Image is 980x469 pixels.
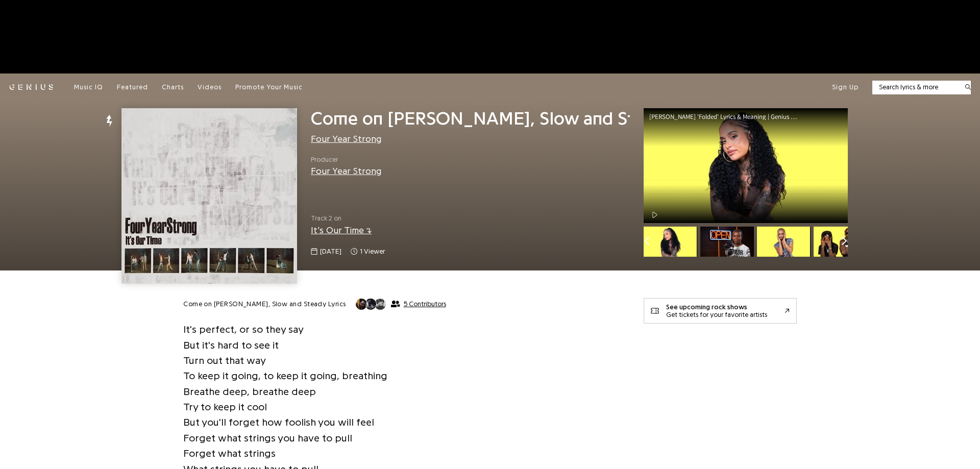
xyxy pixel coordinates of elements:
[360,246,385,257] span: 1 viewer
[872,82,959,92] input: Search lyrics & more
[311,109,674,128] span: Come on [PERSON_NAME], Slow and Steady
[121,108,297,284] img: Cover art for Come on Bessie, Slow and Steady by Four Year Strong
[183,300,346,309] h2: Come on [PERSON_NAME], Slow and Steady Lyrics
[235,83,303,92] a: Promote Your Music
[117,84,148,90] span: Featured
[404,300,446,308] span: 5 Contributors
[117,83,148,92] a: Featured
[666,303,767,311] div: See upcoming rock shows
[198,84,222,90] span: Videos
[198,83,222,92] a: Videos
[311,134,381,143] a: Four Year Strong
[649,113,807,120] div: [PERSON_NAME] 'Folded' Lyrics & Meaning | Genius Verified
[644,298,797,324] a: See upcoming rock showsGet tickets for your favorite artists
[162,84,184,90] span: Charts
[351,246,385,257] span: 1 viewer
[74,84,103,90] span: Music IQ
[162,83,184,92] a: Charts
[311,155,381,165] span: Producer
[74,83,103,92] a: Music IQ
[311,226,372,235] a: It’s Our Time
[666,311,767,318] div: Get tickets for your favorite artists
[311,166,381,176] a: Four Year Strong
[832,83,859,92] button: Sign Up
[320,246,341,257] span: [DATE]
[355,298,446,310] button: 5 Contributors
[235,84,303,90] span: Promote Your Music
[311,213,630,224] span: Track 2 on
